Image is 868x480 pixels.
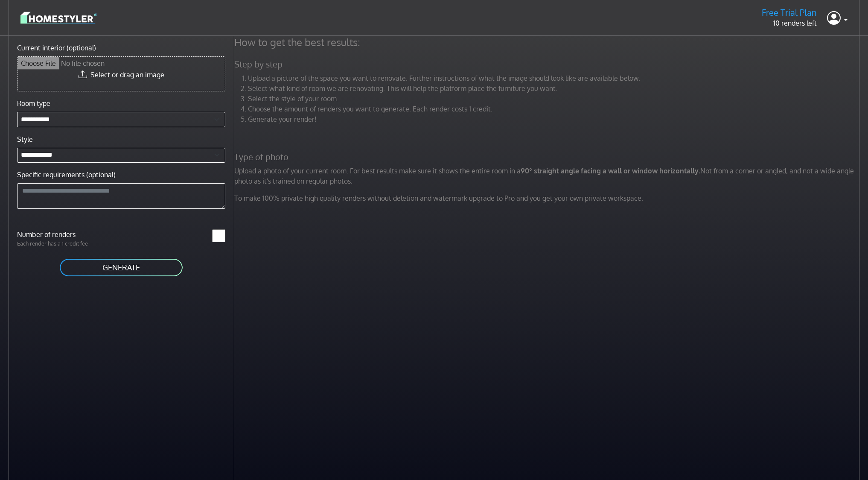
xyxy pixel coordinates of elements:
strong: 90° straight angle facing a wall or window horizontally. [521,167,700,175]
h4: How to get the best results: [229,36,867,49]
button: GENERATE [59,258,184,277]
h5: Step by step [229,59,867,70]
label: Specific requirements (optional) [17,170,116,180]
h5: Type of photo [229,152,867,162]
li: Select the style of your room. [248,94,862,104]
li: Generate your render! [248,114,862,124]
p: Each render has a 1 credit fee [12,240,121,248]
p: Upload a photo of your current room. For best results make sure it shows the entire room in a Not... [229,166,867,186]
li: Upload a picture of the space you want to renovate. Further instructions of what the image should... [248,73,862,83]
li: Choose the amount of renders you want to generate. Each render costs 1 credit. [248,104,862,114]
li: Select what kind of room we are renovating. This will help the platform place the furniture you w... [248,83,862,94]
label: Number of renders [12,229,121,240]
img: logo-3de290ba35641baa71223ecac5eacb59cb85b4c7fdf211dc9aaecaaee71ea2f8.svg [20,10,97,25]
label: Current interior (optional) [17,43,96,53]
p: To make 100% private high quality renders without deletion and watermark upgrade to Pro and you g... [229,193,867,203]
label: Style [17,134,33,144]
p: 10 renders left [762,18,817,28]
h5: Free Trial Plan [762,7,817,18]
label: Room type [17,98,50,108]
